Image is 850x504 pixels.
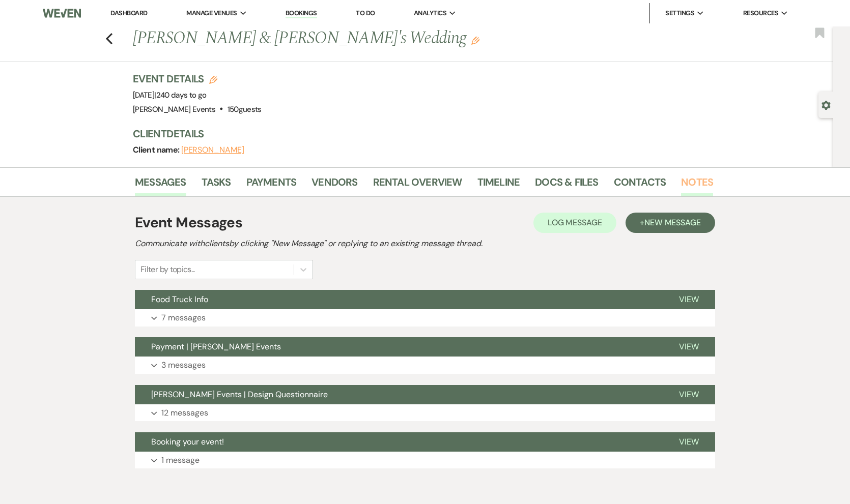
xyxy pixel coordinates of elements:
p: 12 messages [161,406,208,420]
span: 240 days to go [156,90,207,100]
p: 7 messages [161,311,206,324]
span: Food Truck Info [151,294,208,305]
button: Open lead details [821,100,831,109]
button: Food Truck Info [135,290,663,309]
span: [DATE] [133,90,207,100]
a: Tasks [202,174,231,196]
span: Client name: [133,144,181,155]
button: 12 messages [135,404,715,422]
div: Filter by topics... [140,263,195,276]
span: Log Message [548,217,602,228]
a: Notes [681,174,713,196]
span: [PERSON_NAME] Events [133,104,215,114]
h2: Communicate with clients by clicking "New Message" or replying to an existing message thread. [135,238,715,250]
a: Contacts [614,174,666,196]
span: Settings [665,8,694,18]
button: View [663,432,715,452]
button: Booking your event! [135,432,663,452]
button: [PERSON_NAME] Events | Design Questionnaire [135,385,663,404]
button: Payment | [PERSON_NAME] Events [135,337,663,357]
button: View [663,337,715,357]
img: Weven Logo [43,3,81,24]
button: 7 messages [135,309,715,327]
span: View [679,294,699,305]
span: View [679,341,699,352]
h3: Client Details [133,127,703,141]
button: Edit [471,36,479,45]
span: Analytics [414,8,446,18]
a: Dashboard [110,9,147,17]
span: Payment | [PERSON_NAME] Events [151,341,281,352]
span: [PERSON_NAME] Events | Design Questionnaire [151,389,328,400]
button: +New Message [626,213,715,233]
button: 3 messages [135,357,715,374]
span: Booking your event! [151,436,224,447]
button: View [663,290,715,309]
a: Rental Overview [373,174,462,196]
span: | [154,90,206,100]
button: Log Message [533,213,616,233]
span: Manage Venues [186,8,237,18]
a: Messages [135,174,186,196]
h1: Event Messages [135,212,242,233]
p: 1 message [161,454,200,467]
a: Docs & Files [535,174,598,196]
h1: [PERSON_NAME] & [PERSON_NAME]'s Wedding [133,26,589,51]
button: [PERSON_NAME] [181,146,244,154]
a: Bookings [286,9,317,18]
span: 150 guests [228,104,262,114]
button: View [663,385,715,404]
span: View [679,389,699,400]
a: To Do [356,9,375,17]
h3: Event Details [133,72,262,86]
span: View [679,436,699,447]
button: 1 message [135,452,715,469]
span: Resources [743,8,778,18]
a: Payments [246,174,297,196]
span: New Message [644,217,701,228]
p: 3 messages [161,359,206,372]
a: Timeline [477,174,520,196]
a: Vendors [311,174,357,196]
